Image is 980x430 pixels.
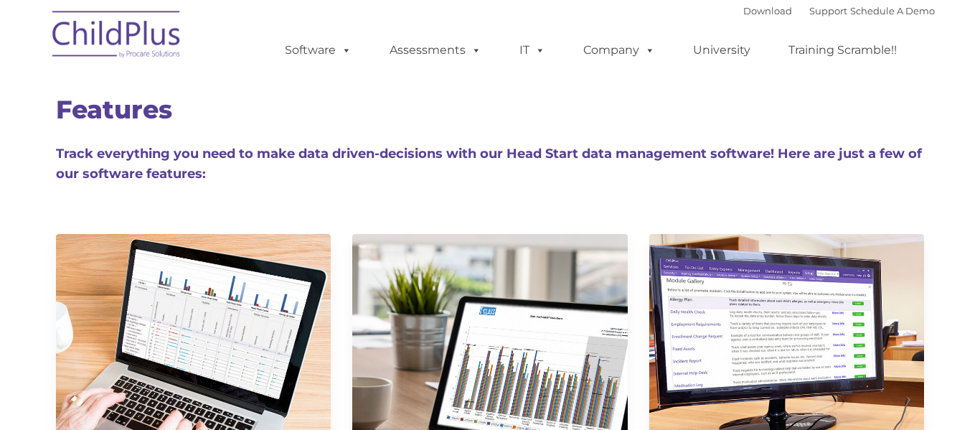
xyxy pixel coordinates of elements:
[774,36,911,65] a: Training Scramble!!
[743,5,792,17] a: Download
[45,1,189,73] img: ChildPlus by Procare Solutions
[569,36,669,65] a: Company
[809,5,847,17] a: Support
[743,5,935,17] font: |
[375,36,496,65] a: Assessments
[505,36,560,65] a: IT
[270,36,366,65] a: Software
[56,146,922,182] span: Track everything you need to make data driven-decisions with our Head Start data management softw...
[850,5,935,17] a: Schedule A Demo
[679,36,765,65] a: University
[56,94,172,125] span: Features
